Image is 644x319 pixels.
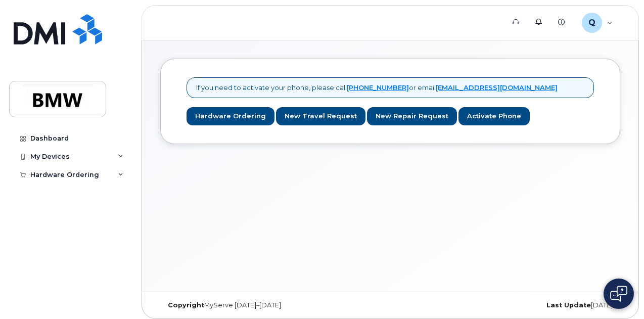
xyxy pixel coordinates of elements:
[187,107,274,126] a: Hardware Ordering
[458,107,530,126] a: Activate Phone
[546,301,591,309] strong: Last Update
[347,83,409,92] a: [PHONE_NUMBER]
[367,107,457,126] a: New Repair Request
[436,83,558,92] a: [EMAIL_ADDRESS][DOMAIN_NAME]
[276,107,365,126] a: New Travel Request
[610,286,627,302] img: Open chat
[168,301,204,309] strong: Copyright
[196,83,558,93] p: If you need to activate your phone, please call or email
[467,301,620,309] div: [DATE]
[160,301,313,309] div: MyServe [DATE]–[DATE]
